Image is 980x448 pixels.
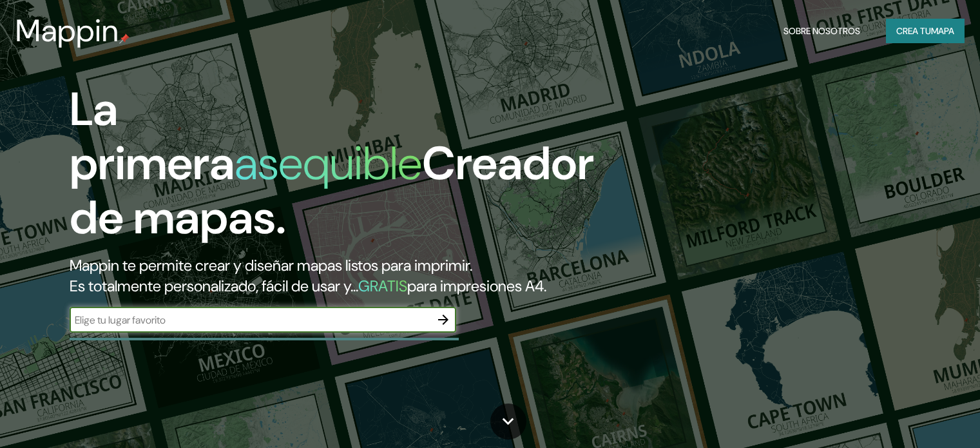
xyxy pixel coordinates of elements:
img: pin de mapeo [119,34,130,44]
font: Es totalmente personalizado, fácil de usar y... [70,276,358,296]
font: Creador de mapas. [70,133,594,248]
button: Crea tumapa [886,19,965,43]
font: Mappin [15,10,119,51]
font: La primera [70,79,235,193]
font: asequible [235,133,422,193]
font: Mappin te permite crear y diseñar mapas listos para imprimir. [70,255,472,275]
font: Crea tu [896,25,931,37]
font: Sobre nosotros [783,25,860,37]
input: Elige tu lugar favorito [70,313,430,327]
font: mapa [931,25,954,37]
iframe: Lanzador de widgets de ayuda [865,398,966,434]
font: para impresiones A4. [407,276,546,296]
font: GRATIS [358,276,407,296]
button: Sobre nosotros [778,19,865,43]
